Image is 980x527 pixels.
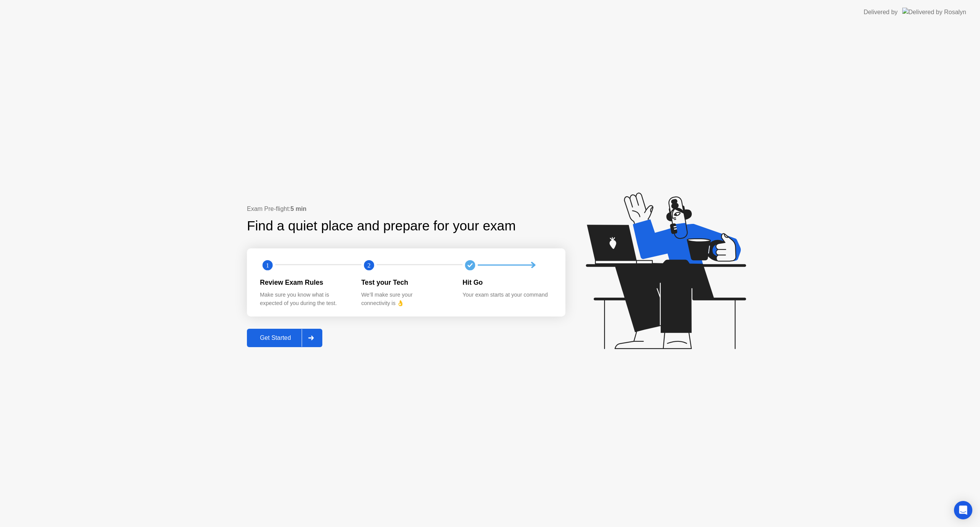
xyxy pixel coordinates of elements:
[361,277,451,287] div: Test your Tech
[247,204,565,214] div: Exam Pre-flight:
[247,216,517,236] div: Find a quiet place and prepare for your exam
[291,206,307,212] b: 5 min
[864,8,898,17] div: Delivered by
[260,291,349,307] div: Make sure you know what is expected of you during the test.
[361,291,451,307] div: We’ll make sure your connectivity is 👌
[902,8,966,16] img: Delivered by Rosalyn
[247,329,322,347] button: Get Started
[260,277,349,287] div: Review Exam Rules
[367,261,371,269] text: 2
[462,291,552,299] div: Your exam starts at your command
[954,501,972,519] div: Open Intercom Messenger
[462,277,552,287] div: Hit Go
[249,334,302,341] div: Get Started
[266,261,269,269] text: 1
